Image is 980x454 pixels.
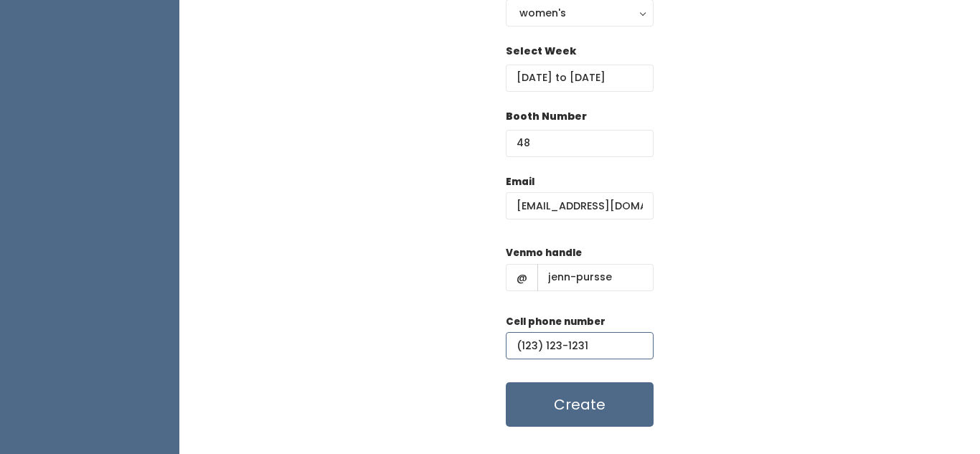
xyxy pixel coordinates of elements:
button: Create [506,382,654,427]
label: Select Week [506,44,576,59]
span: @ [506,264,538,291]
label: Venmo handle [506,246,582,260]
label: Booth Number [506,109,587,124]
input: Booth Number [506,130,654,157]
label: Email [506,175,534,189]
input: (___) ___-____ [506,332,654,359]
label: Cell phone number [506,315,606,329]
input: @ . [506,192,654,219]
div: women's [519,5,640,21]
input: Select week [506,65,654,92]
